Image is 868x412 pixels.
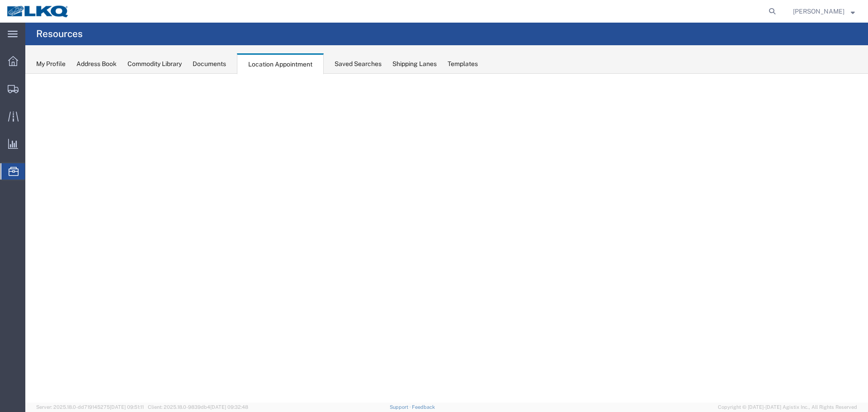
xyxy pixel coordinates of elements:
a: Feedback [412,404,435,410]
div: Location Appointment [237,53,324,74]
iframe: FS Legacy Container [25,74,868,403]
span: Server: 2025.18.0-dd719145275 [36,404,144,410]
div: Documents [193,59,226,69]
span: William Haney [793,6,844,16]
div: Templates [448,59,478,69]
div: Shipping Lanes [392,59,437,69]
span: Client: 2025.18.0-9839db4 [148,404,248,410]
a: Support [390,404,412,410]
span: [DATE] 09:51:11 [110,404,144,410]
span: Copyright © [DATE]-[DATE] Agistix Inc., All Rights Reserved [718,403,857,411]
button: [PERSON_NAME] [793,6,855,17]
div: My Profile [36,59,66,69]
div: Saved Searches [335,59,382,69]
div: Commodity Library [127,59,182,69]
h4: Resources [36,23,83,45]
div: Address Book [76,59,117,69]
span: [DATE] 09:32:48 [210,404,248,410]
img: logo [6,5,70,18]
